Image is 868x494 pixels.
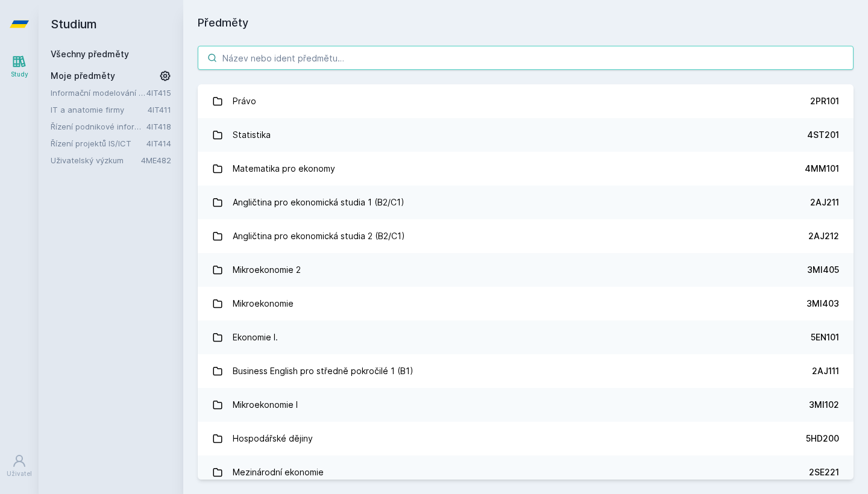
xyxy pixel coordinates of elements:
[198,219,854,253] a: Angličtina pro ekonomická studia 2 (B2/C1) 2AJ212
[810,196,839,208] div: 2AJ211
[141,155,171,165] a: 4ME482
[198,354,854,388] a: Business English pro středně pokročilé 1 (B1) 2AJ111
[233,123,271,147] div: Statistika
[807,264,839,276] div: 3MI405
[146,139,171,148] a: 4IT414
[198,84,854,118] a: Právo 2PR101
[807,298,839,310] div: 3MI403
[198,388,854,422] a: Mikroekonomie I 3MI102
[51,49,129,59] a: Všechny předměty
[2,448,36,484] a: Uživatel
[51,70,115,82] span: Moje předměty
[51,104,148,116] a: IT a anatomie firmy
[198,320,854,354] a: Ekonomie I. 5EN101
[805,163,839,175] div: 4MM101
[806,433,839,445] div: 5HD200
[812,365,839,377] div: 2AJ111
[807,129,839,141] div: 4ST201
[233,190,404,214] div: Angličtina pro ekonomická studia 1 (B2/C1)
[51,120,146,133] a: Řízení podnikové informatiky
[233,258,301,282] div: Mikroekonomie 2
[233,460,324,484] div: Mezinárodní ekonomie
[2,48,36,85] a: Study
[146,122,171,131] a: 4IT418
[810,95,839,107] div: 2PR101
[233,224,405,248] div: Angličtina pro ekonomická studia 2 (B2/C1)
[808,230,839,242] div: 2AJ212
[146,88,171,98] a: 4IT415
[148,105,171,114] a: 4IT411
[233,427,313,451] div: Hospodářské dějiny
[198,118,854,152] a: Statistika 4ST201
[233,292,294,316] div: Mikroekonomie
[233,157,335,181] div: Matematika pro ekonomy
[811,331,839,343] div: 5EN101
[198,152,854,186] a: Matematika pro ekonomy 4MM101
[809,466,839,478] div: 2SE221
[198,14,854,31] h1: Předměty
[198,287,854,320] a: Mikroekonomie 3MI403
[7,469,32,478] div: Uživatel
[198,422,854,455] a: Hospodářské dějiny 5HD200
[198,46,854,70] input: Název nebo ident předmětu…
[233,359,414,383] div: Business English pro středně pokročilé 1 (B1)
[51,137,146,149] a: Řízení projektů IS/ICT
[11,70,28,79] div: Study
[233,393,298,417] div: Mikroekonomie I
[51,154,141,166] a: Uživatelský výzkum
[198,186,854,219] a: Angličtina pro ekonomická studia 1 (B2/C1) 2AJ211
[233,325,278,349] div: Ekonomie I.
[198,455,854,489] a: Mezinárodní ekonomie 2SE221
[51,87,146,99] a: Informační modelování organizací
[233,89,256,113] div: Právo
[809,399,839,411] div: 3MI102
[198,253,854,287] a: Mikroekonomie 2 3MI405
